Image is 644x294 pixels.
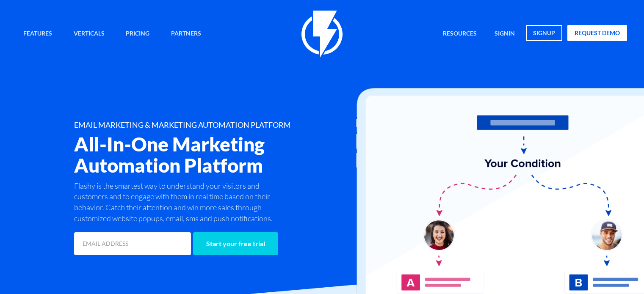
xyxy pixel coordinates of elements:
h1: EMAIL MARKETING & MARKETING AUTOMATION PLATFORM [74,121,367,129]
a: request demo [567,25,627,41]
a: Features [17,25,58,43]
a: Pricing [119,25,156,43]
a: signin [488,25,521,43]
input: Start your free trial [193,232,278,255]
p: Flashy is the smartest way to understand your visitors and customers and to engage with them in r... [74,181,290,224]
h2: All-In-One Marketing Automation Platform [74,134,367,176]
input: EMAIL ADDRESS [74,232,191,255]
a: signup [526,25,562,41]
a: Resources [437,25,483,43]
a: Partners [165,25,207,43]
a: Verticals [67,25,111,43]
